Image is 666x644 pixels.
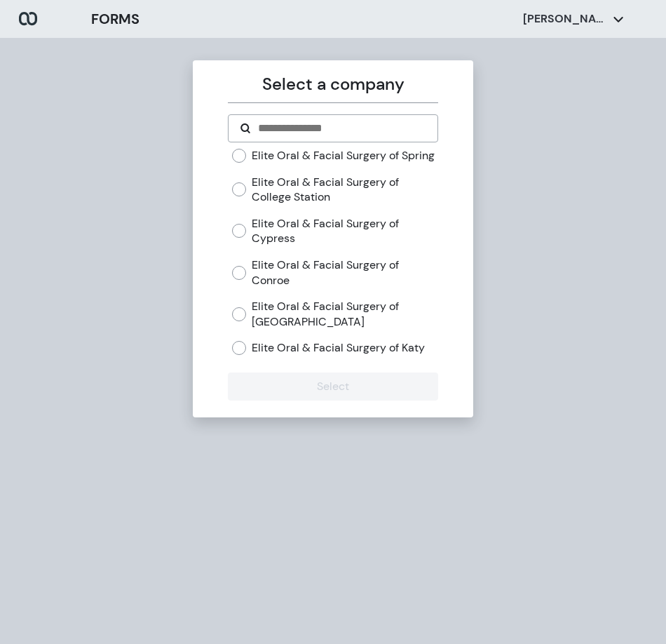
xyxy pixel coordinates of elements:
[228,373,437,401] button: Select
[252,257,437,288] label: Elite Oral & Facial Surgery of Conroe
[252,299,437,329] label: Elite Oral & Facial Surgery of [GEOGRAPHIC_DATA]
[252,340,425,356] label: Elite Oral & Facial Surgery of Katy
[91,8,140,29] h3: FORMS
[523,11,607,27] p: [PERSON_NAME]
[252,148,435,163] label: Elite Oral & Facial Surgery of Spring
[252,216,437,246] label: Elite Oral & Facial Surgery of Cypress
[228,72,437,97] p: Select a company
[257,120,426,137] input: Search
[252,175,437,205] label: Elite Oral & Facial Surgery of College Station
